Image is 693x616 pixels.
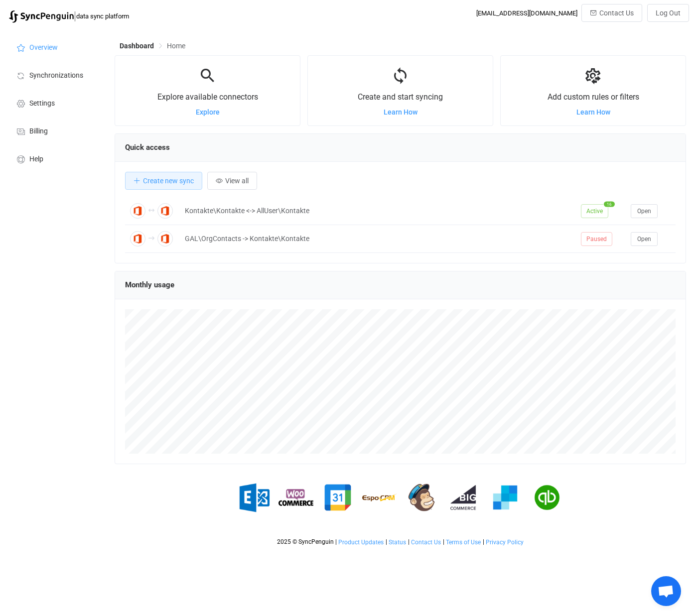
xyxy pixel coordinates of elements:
a: Learn How [576,108,610,116]
div: Kontakte\Kontakte <-> AllUser\Kontakte [180,205,576,217]
button: Open [631,204,658,218]
span: Create new sync [143,177,194,185]
a: Terms of Use [445,539,481,546]
span: Open [637,236,651,243]
span: Help [29,155,43,163]
span: Status [389,539,406,546]
span: Add custom rules or filters [548,92,639,102]
span: Settings [29,100,55,108]
div: [EMAIL_ADDRESS][DOMAIN_NAME] [476,9,577,17]
span: data sync platform [76,12,129,20]
span: Product Updates [338,539,384,546]
img: exchange.png [237,480,272,515]
a: Learn How [384,108,417,116]
img: syncpenguin.svg [9,10,74,23]
span: | [335,538,337,545]
a: Explore [196,108,220,116]
span: Synchronizations [29,72,83,80]
img: mailchimp.png [404,480,439,515]
span: Home [167,42,185,50]
a: Status [388,539,407,546]
span: | [483,538,484,545]
a: |data sync platform [9,9,129,23]
span: Terms of Use [446,539,481,546]
span: Privacy Policy [486,539,524,546]
span: Overview [29,44,58,52]
span: 16 [604,201,615,207]
img: google.png [320,480,355,515]
span: | [443,538,444,545]
button: Contact Us [581,4,642,22]
div: GAL\OrgContacts -> Kontakte\Kontakte [180,233,576,245]
span: Quick access [125,143,170,152]
span: | [408,538,410,545]
button: View all [207,172,257,190]
a: Overview [5,33,105,61]
span: Contact Us [599,9,634,17]
button: Open [631,232,658,246]
span: Create and start syncing [358,92,443,102]
span: Billing [29,127,48,135]
img: espo-crm.png [362,480,397,515]
a: Contact Us [411,539,441,546]
img: sendgrid.png [488,480,523,515]
a: Synchronizations [5,61,105,89]
span: Log Out [656,9,681,17]
span: Dashboard [120,42,154,50]
span: 2025 © SyncPenguin [277,538,334,545]
img: Office 365 Contacts [130,203,145,219]
a: Product Updates [338,539,384,546]
button: Create new sync [125,172,202,190]
a: Privacy Policy [485,539,524,546]
span: View all [225,177,249,185]
span: Active [581,204,608,218]
span: Monthly usage [125,280,174,289]
img: quickbooks.png [530,480,564,515]
div: Breadcrumb [120,42,185,49]
img: big-commerce.png [446,480,481,515]
img: Office 365 Contacts [157,231,173,246]
img: woo-commerce.png [278,480,313,515]
div: Open chat [651,576,681,606]
span: Explore available connectors [157,92,258,102]
span: | [386,538,387,545]
span: Paused [581,232,612,246]
button: Log Out [647,4,689,22]
a: Settings [5,89,105,117]
a: Help [5,144,105,172]
a: Billing [5,117,105,144]
a: Open [631,235,658,243]
a: Open [631,207,658,215]
span: | [74,9,76,23]
span: Contact Us [411,539,441,546]
img: Office 365 GAL Contacts [130,231,145,246]
span: Open [637,208,651,215]
img: Office 365 Contacts [157,203,173,219]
